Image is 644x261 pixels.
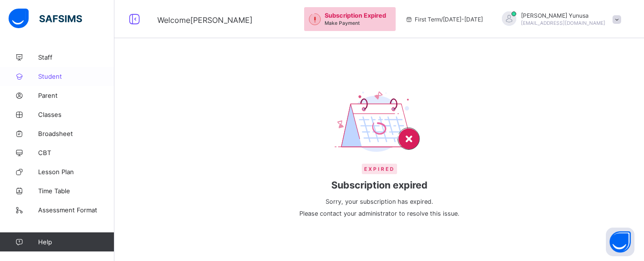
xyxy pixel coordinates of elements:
span: Subscription expired [299,179,460,191]
span: Expired [362,164,397,174]
img: expired-calendar.b2ede95de4b0fc63d738ed6e38433d8b.svg [335,91,424,154]
span: Assessment Format [38,206,114,214]
span: Staff [38,53,114,61]
span: Subscription Expired [325,12,386,19]
span: [EMAIL_ADDRESS][DOMAIN_NAME] [521,20,605,26]
span: session/term information [405,16,483,23]
span: Lesson Plan [38,168,114,176]
span: Time Table [38,187,114,195]
span: Classes [38,111,114,118]
span: [PERSON_NAME] Yunusa [521,12,605,19]
div: Abdurrahman Yunusa [492,11,626,27]
span: Help [38,238,114,246]
img: outstanding-1.146d663e52f09953f639664a84e30106.svg [309,13,321,25]
button: Open asap [606,228,634,256]
span: Parent [38,92,114,99]
span: Sorry, your subscription has expired. Please contact your administrator to resolve this issue. [299,198,460,217]
span: Student [38,73,114,80]
span: CBT [38,149,114,157]
img: safsims [9,9,82,29]
span: Welcome [PERSON_NAME] [157,15,253,25]
span: Broadsheet [38,130,114,137]
span: Make Payment [325,20,360,26]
